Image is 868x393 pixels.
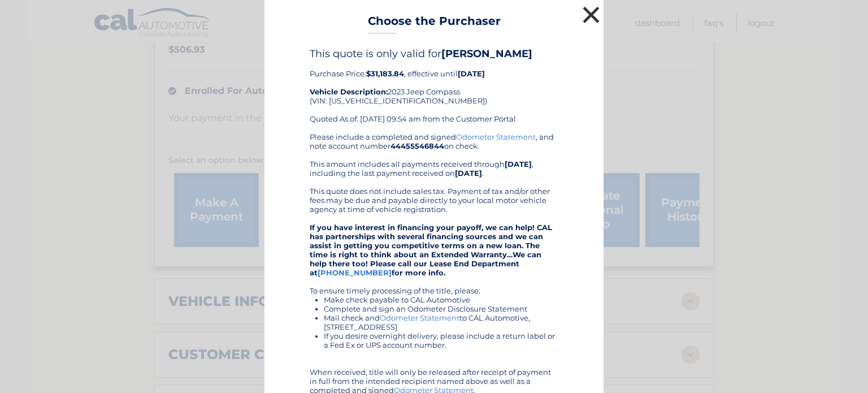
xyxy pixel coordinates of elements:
strong: Vehicle Description: [310,87,388,96]
li: Make check payable to CAL Automotive [324,295,558,304]
a: Odometer Statement [380,313,459,322]
b: 44455546844 [390,141,444,150]
div: Purchase Price: , effective until 2023 Jeep Compass (VIN: [US_VEHICLE_IDENTIFICATION_NUMBER]) Quo... [310,47,558,132]
b: [DATE] [505,159,532,169]
li: Complete and sign an Odometer Disclosure Statement [324,304,558,313]
h4: This quote is only valid for [310,47,558,60]
li: Mail check and to CAL Automotive, [STREET_ADDRESS] [324,313,558,331]
b: [PERSON_NAME] [441,47,532,60]
a: [PHONE_NUMBER] [318,268,392,277]
button: × [580,3,602,26]
strong: If you have interest in financing your payoff, we can help! CAL has partnerships with several fin... [310,223,552,277]
a: Odometer Statement [456,132,536,141]
b: [DATE] [458,69,485,78]
li: If you desire overnight delivery, please include a return label or a Fed Ex or UPS account number. [324,331,558,349]
h3: Choose the Purchaser [368,14,501,34]
b: [DATE] [455,169,482,178]
b: $31,183.84 [366,69,404,78]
